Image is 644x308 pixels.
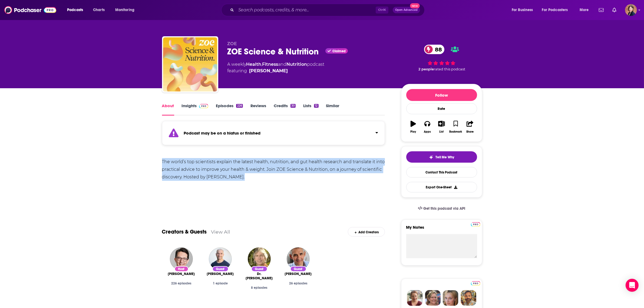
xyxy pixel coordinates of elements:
[207,272,234,276] a: Dr. Peter Attia
[162,228,207,235] a: Creators & Guests
[209,247,232,270] img: Dr. Peter Attia
[287,247,310,270] img: Tim Spector
[406,89,477,101] button: Follow
[248,247,271,270] img: Dr. Christopher Gardner
[508,6,540,14] button: open menu
[244,272,275,280] span: Dr. [PERSON_NAME]
[580,6,589,14] span: More
[162,158,385,181] div: The world’s top scientists explain the latest health, nutrition, and gut health research and tran...
[466,130,474,133] div: Share
[278,62,287,67] span: and
[246,62,262,67] a: Health
[576,6,596,14] button: open menu
[471,222,480,227] img: Podchaser Pro
[542,6,568,14] span: For Podcasters
[290,266,306,272] div: Guest
[406,167,477,178] a: Contact This Podcast
[199,104,209,108] img: Podchaser Pro
[406,151,477,163] button: tell me why sparkleTell Me Why
[401,41,482,75] div: 88 2 peoplerated this podcast
[115,6,134,14] span: Monitoring
[443,290,458,306] img: Jules Profile
[314,104,318,108] div: 12
[227,41,237,46] span: ZOE
[170,247,193,270] img: Jonathan Wolfe
[274,103,296,116] a: Credits30
[90,6,108,14] a: Charts
[207,272,234,276] span: [PERSON_NAME]
[182,103,209,116] a: InsightsPodchaser Pro
[410,3,420,8] span: New
[424,45,445,54] a: 88
[625,4,637,16] span: Logged in as alafair66639
[250,103,266,116] a: Reviews
[376,6,388,14] span: Ctrl K
[463,117,477,137] button: Share
[424,130,431,133] div: Apps
[163,37,217,91] img: ZOE Science & Nutrition
[205,281,236,285] div: 1 episode
[168,272,195,276] a: Jonathan Wolfe
[287,62,307,67] a: Nutrition
[67,6,83,14] span: Podcasts
[348,227,385,237] div: Add Creators
[471,281,480,286] img: Podchaser Pro
[166,281,197,285] div: 226 episodes
[539,6,576,14] button: open menu
[162,103,174,116] a: About
[429,155,433,159] img: tell me why sparkle
[410,130,416,133] div: Play
[285,272,312,276] span: [PERSON_NAME]
[407,290,423,306] img: Sydney Profile
[303,103,318,116] a: Lists12
[227,61,325,74] div: A weekly podcast
[597,5,606,15] a: Show notifications dropdown
[111,6,141,14] button: open menu
[227,68,325,74] span: featuring
[290,104,296,108] div: 30
[262,62,278,67] a: Fitness
[251,266,267,272] div: Guest
[283,281,313,285] div: 26 episodes
[420,117,434,137] button: Apps
[395,9,418,11] span: Open Advanced
[423,206,465,211] span: Get this podcast via API
[216,103,243,116] a: Episodes226
[406,182,477,192] button: Export One-Sheet
[332,50,346,53] span: Claimed
[4,5,56,15] img: Podchaser - Follow, Share and Rate Podcasts
[249,68,288,74] a: Jonathan Wolfe
[434,67,465,71] span: rated this podcast
[244,272,275,280] a: Dr. Christopher Gardner
[435,155,454,159] span: Tell Me Why
[93,6,105,14] span: Charts
[226,4,430,16] div: Search podcasts, credits, & more...
[461,290,476,306] img: Jon Profile
[625,4,637,16] img: User Profile
[262,62,262,67] span: ,
[414,202,470,215] a: Get this podcast via API
[449,130,462,133] div: Bookmark
[236,6,376,14] input: Search podcasts, credits, & more...
[211,229,230,235] a: View All
[425,290,441,306] img: Barbara Profile
[162,124,385,145] section: Click to expand status details
[174,266,189,272] div: Host
[63,6,90,14] button: open menu
[610,5,619,15] a: Show notifications dropdown
[285,272,312,276] a: Tim Spector
[244,286,275,290] div: 8 episodes
[326,103,339,116] a: Similar
[236,104,243,108] div: 226
[406,225,477,234] label: My Notes
[512,6,533,14] span: For Business
[625,4,637,16] button: Show profile menu
[168,272,195,276] span: [PERSON_NAME]
[471,280,480,286] a: Pro website
[406,117,420,137] button: Play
